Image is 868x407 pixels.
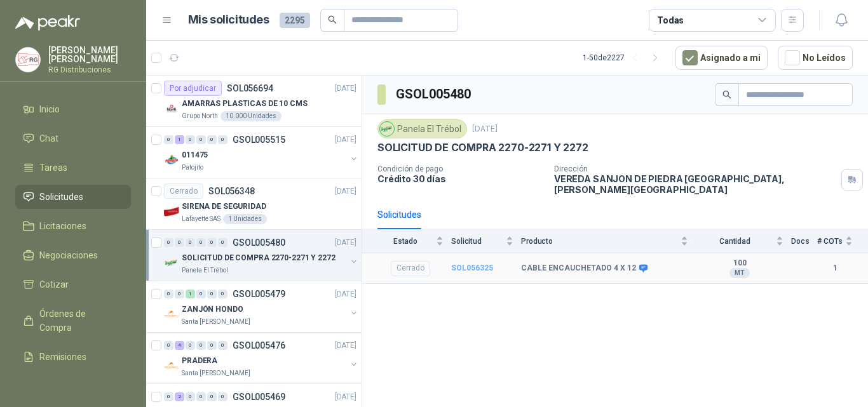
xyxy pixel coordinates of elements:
[39,248,98,262] span: Negociaciones
[146,76,362,127] a: Por adjudicarSOL056694[DATE] Company LogoAMARRAS PLASTICAS DE 10 CMSGrupo North10.000 Unidades
[188,11,269,29] h1: Mis solicitudes
[164,307,179,322] img: Company Logo
[146,178,362,230] a: CerradoSOL056348[DATE] Company LogoSIRENA DE SEGURIDADLafayette SAS1 Unidades
[39,307,119,335] span: Órdenes de Compra
[182,265,228,276] p: Panela El Trébol
[39,190,83,204] span: Solicitudes
[164,341,173,350] div: 0
[335,288,356,300] p: [DATE]
[207,341,217,350] div: 0
[233,341,285,350] p: GSOL005476
[196,341,206,350] div: 0
[380,122,394,136] img: Company Logo
[182,355,217,367] p: PRADERA
[175,341,184,350] div: 4
[39,102,60,116] span: Inicio
[451,237,503,246] span: Solicitud
[182,163,203,173] p: Patojito
[328,15,337,24] span: search
[817,262,853,274] b: 1
[186,392,195,401] div: 0
[218,135,227,144] div: 0
[164,183,203,199] div: Cerrado
[175,238,184,247] div: 0
[196,392,206,401] div: 0
[218,341,227,350] div: 0
[554,164,836,173] p: Dirección
[220,111,281,121] div: 10.000 Unidades
[164,392,173,401] div: 0
[362,229,451,253] th: Estado
[335,83,356,95] p: [DATE]
[696,229,791,253] th: Cantidad
[39,277,69,291] span: Cotizar
[182,368,250,378] p: Santa [PERSON_NAME]
[233,238,285,247] p: GSOL005480
[778,46,853,70] button: No Leídos
[164,152,179,168] img: Company Logo
[15,126,131,150] a: Chat
[675,46,768,70] button: Asignado a mi
[39,161,67,175] span: Tareas
[164,135,173,144] div: 0
[377,119,467,138] div: Panela El Trébol
[15,272,131,297] a: Cotizar
[791,229,817,253] th: Docs
[164,101,179,116] img: Company Logo
[15,302,131,340] a: Órdenes de Compra
[164,238,173,247] div: 0
[377,208,421,222] div: Solicitudes
[164,290,173,298] div: 0
[39,131,58,145] span: Chat
[164,81,222,96] div: Por adjudicar
[164,358,179,373] img: Company Logo
[207,290,217,298] div: 0
[15,374,131,398] a: Configuración
[521,237,678,246] span: Producto
[208,187,255,196] p: SOL056348
[164,255,179,270] img: Company Logo
[207,135,217,144] div: 0
[729,268,750,278] div: MT
[657,13,684,27] div: Todas
[472,123,498,135] p: [DATE]
[15,185,131,209] a: Solicitudes
[15,214,131,238] a: Licitaciones
[175,135,184,144] div: 1
[377,141,588,154] p: SOLICITUD DE COMPRA 2270-2271 Y 2272
[377,237,433,246] span: Estado
[164,338,359,378] a: 0 4 0 0 0 0 GSOL005476[DATE] Company LogoPRADERASanta [PERSON_NAME]
[554,173,836,195] p: VEREDA SANJON DE PIEDRA [GEOGRAPHIC_DATA] , [PERSON_NAME][GEOGRAPHIC_DATA]
[696,237,773,246] span: Cantidad
[223,214,267,224] div: 1 Unidades
[39,350,86,364] span: Remisiones
[15,345,131,369] a: Remisiones
[451,264,493,272] a: SOL056325
[218,392,227,401] div: 0
[15,97,131,121] a: Inicio
[39,219,86,233] span: Licitaciones
[186,290,195,298] div: 1
[335,185,356,197] p: [DATE]
[335,134,356,146] p: [DATE]
[186,238,195,247] div: 0
[227,84,273,93] p: SOL056694
[175,392,184,401] div: 2
[15,243,131,267] a: Negociaciones
[164,286,359,327] a: 0 0 1 0 0 0 GSOL005479[DATE] Company LogoZANJÓN HONDOSanta [PERSON_NAME]
[196,238,206,247] div: 0
[182,304,243,316] p: ZANJÓN HONDO
[335,340,356,352] p: [DATE]
[15,156,131,180] a: Tareas
[175,290,184,298] div: 0
[186,341,195,350] div: 0
[182,201,266,213] p: SIRENA DE SEGURIDAD
[182,317,250,327] p: Santa [PERSON_NAME]
[182,111,218,121] p: Grupo North
[186,135,195,144] div: 0
[164,132,359,173] a: 0 1 0 0 0 0 GSOL005515[DATE] Company Logo011475Patojito
[218,238,227,247] div: 0
[451,229,521,253] th: Solicitud
[521,264,636,274] b: CABLE ENCAUCHETADO 4 X 12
